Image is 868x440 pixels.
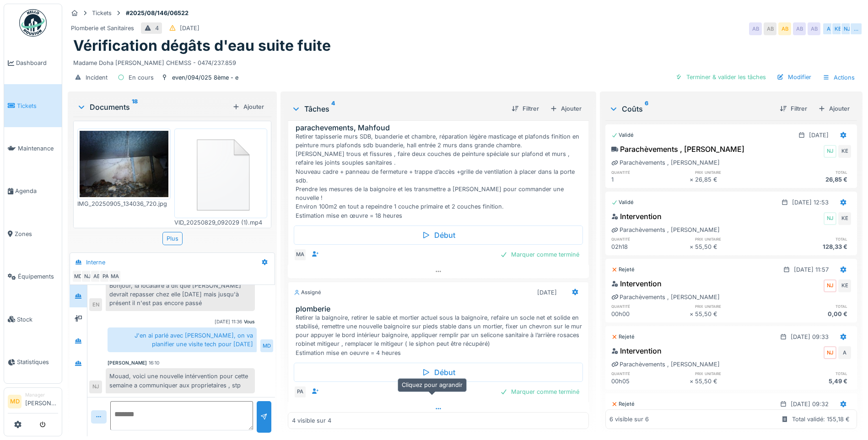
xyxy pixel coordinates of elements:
div: Retirer la baignoire, retirer le sable et mortier actuel sous la baignoire, refaire un socle net ... [296,313,585,357]
div: AB [90,270,103,283]
div: Marquer comme terminé [496,248,583,261]
div: IMG_20250905_134036_720.jpg [77,199,171,208]
div: × [690,242,695,251]
h6: prix unitaire [695,370,773,376]
div: Début [294,225,583,245]
div: KE [838,145,851,158]
div: PA [99,270,112,283]
div: Assigné [294,289,321,296]
div: [DATE] 12:53 [792,198,829,207]
div: Total validé: 155,18 € [792,415,850,424]
div: Actions [819,71,859,84]
strong: #2025/08/146/06522 [122,9,192,17]
div: 0,00 € [773,310,851,318]
div: Rejeté [611,333,635,341]
div: 55,50 € [695,377,773,386]
div: AB [793,22,806,35]
h6: quantité [611,303,689,309]
span: Agenda [15,187,58,195]
div: A [838,346,851,359]
div: Parachèvements , [PERSON_NAME] [611,144,744,155]
h6: total [773,303,851,309]
a: Équipements [4,255,62,298]
div: KE [838,212,851,225]
a: Agenda [4,170,62,212]
h6: quantité [611,236,689,242]
span: Stock [17,315,58,324]
div: 5,49 € [773,377,851,386]
div: Manager [25,392,58,398]
div: Parachèvements , [PERSON_NAME] [611,293,720,301]
div: Madame Doha [PERSON_NAME] CHEMSS - 0474/237.859 [73,55,857,67]
div: 55,50 € [695,310,773,318]
div: Validé [611,131,634,139]
div: MD [260,339,273,352]
div: Filtrer [508,102,543,115]
div: Parachèvements , [PERSON_NAME] [611,225,720,234]
div: 26,85 € [695,175,773,184]
h1: Vérification dégâts d'eau suite fuite [73,37,331,54]
div: EN [89,298,102,311]
li: [PERSON_NAME] [25,392,58,411]
div: Début [294,363,583,382]
img: 2zdref86b48f72woyfaoekphzre9 [80,131,168,197]
div: Incident [86,73,108,82]
div: 00h00 [611,310,689,318]
div: Cliquez pour agrandir [398,378,467,392]
h6: total [773,169,851,175]
div: MA [108,270,121,283]
div: 00h05 [611,377,689,386]
img: Badge_color-CXgf-gQk.svg [19,9,47,37]
div: [DATE] [537,288,557,297]
div: Ajouter [229,101,268,113]
div: Filtrer [776,102,811,115]
div: Marquer comme terminé [496,386,583,398]
div: Parachèvements , [PERSON_NAME] [611,158,720,167]
a: Dashboard [4,42,62,84]
span: Zones [15,230,58,238]
div: Modifier [773,71,815,83]
div: even/094/025 8ème - e [172,73,238,82]
span: Dashboard [16,59,58,67]
div: Mouad, voici une nouvelle intérvention pour cette semaine a communiquer aux proprietaires , stp [106,368,255,393]
div: Tickets [92,9,112,17]
div: 6 visible sur 6 [609,415,649,424]
div: KE [831,22,844,35]
div: 4 [155,24,159,32]
div: Validé [611,199,634,206]
div: Documents [77,102,229,113]
div: Plus [162,232,183,245]
div: NJ [824,145,836,158]
span: Statistiques [17,358,58,366]
div: AB [764,22,776,35]
div: [DATE] 11:57 [794,265,829,274]
div: Tâches [291,103,504,114]
span: Équipements [18,272,58,281]
span: Tickets [17,102,58,110]
div: × [690,175,695,184]
h3: plomberie [296,305,585,313]
div: NJ [824,279,836,292]
span: Maintenance [18,144,58,153]
a: Zones [4,213,62,255]
div: Plomberie et Sanitaires [71,24,134,32]
h6: total [773,236,851,242]
div: Coûts [609,103,772,114]
div: NJ [841,22,853,35]
div: [DATE] 09:33 [791,333,829,341]
div: 128,33 € [773,242,851,251]
h6: quantité [611,370,689,376]
a: Statistiques [4,341,62,383]
div: Parachèvements , [PERSON_NAME] [611,360,720,369]
li: MD [8,395,22,408]
a: Stock [4,298,62,340]
h6: prix unitaire [695,236,773,242]
div: Ajouter [814,102,853,115]
h6: quantité [611,169,689,175]
h6: total [773,370,851,376]
div: En cours [129,73,154,82]
sup: 4 [331,103,335,114]
div: MA [294,248,307,261]
div: [DATE] 09:32 [791,400,829,408]
div: Intervention [611,211,662,222]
